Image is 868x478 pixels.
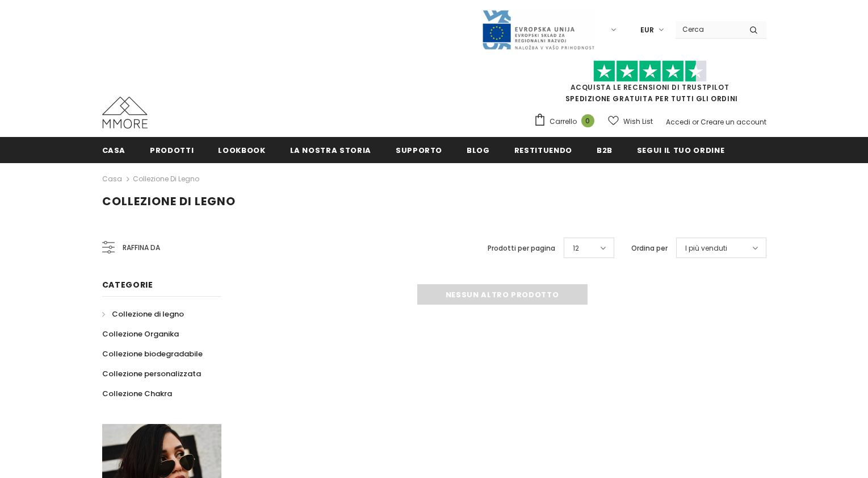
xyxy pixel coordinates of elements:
[133,174,199,184] a: Collezione di legno
[481,9,595,51] img: Javni Razpis
[396,145,442,156] span: supporto
[467,145,490,156] span: Blog
[102,348,203,359] span: Collezione biodegradabile
[102,364,201,384] a: Collezione personalizzata
[481,24,595,34] a: Javni Razpis
[102,329,179,339] span: Collezione Organika
[102,324,179,344] a: Collezione Organika
[102,137,126,163] a: Casa
[488,243,555,254] label: Prodotti per pagina
[514,137,572,163] a: Restituendo
[534,113,600,130] a: Carrello 0
[534,65,766,103] span: SPEDIZIONE GRATUITA PER TUTTI GLI ORDINI
[571,82,729,92] a: Acquista le recensioni di TrustPilot
[102,97,148,128] img: Casi MMORE
[218,137,265,163] a: Lookbook
[290,137,371,163] a: La nostra storia
[701,117,766,127] a: Creare un account
[637,137,724,163] a: Segui il tuo ordine
[685,243,727,254] span: I più venduti
[581,114,594,127] span: 0
[102,193,236,209] span: Collezione di legno
[396,137,442,163] a: supporto
[514,145,572,156] span: Restituendo
[640,24,654,36] span: EUR
[676,21,741,38] input: Search Site
[597,145,613,156] span: B2B
[218,145,265,156] span: Lookbook
[102,344,203,364] a: Collezione biodegradabile
[150,145,194,156] span: Prodotti
[573,243,579,254] span: 12
[593,60,707,82] img: Fidati di Pilot Stars
[102,368,201,379] span: Collezione personalizzata
[290,145,371,156] span: La nostra storia
[597,137,613,163] a: B2B
[150,137,194,163] a: Prodotti
[623,116,653,127] span: Wish List
[102,172,122,186] a: Casa
[102,279,153,290] span: Categorie
[102,388,172,399] span: Collezione Chakra
[123,242,160,254] span: Raffina da
[102,384,172,404] a: Collezione Chakra
[631,243,668,254] label: Ordina per
[550,116,577,127] span: Carrello
[637,145,724,156] span: Segui il tuo ordine
[102,145,126,156] span: Casa
[112,309,184,319] span: Collezione di legno
[608,111,653,131] a: Wish List
[467,137,490,163] a: Blog
[666,117,690,127] a: Accedi
[102,304,184,324] a: Collezione di legno
[692,117,699,127] span: or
